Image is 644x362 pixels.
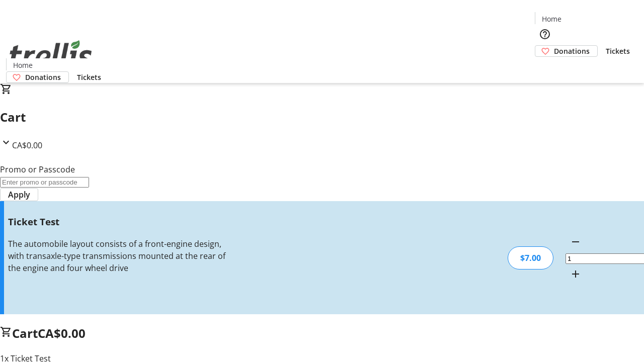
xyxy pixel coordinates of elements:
a: Home [535,14,568,24]
span: Home [542,14,561,24]
img: Orient E2E Organization SeylOnxuSj's Logo [6,29,96,79]
span: Apply [8,189,30,201]
span: Home [13,60,33,70]
a: Donations [535,45,598,57]
a: Donations [6,71,69,83]
span: Tickets [77,72,101,82]
a: Tickets [598,46,638,56]
div: The automobile layout consists of a front-engine design, with transaxle-type transmissions mounte... [8,238,228,274]
span: Donations [25,72,61,82]
span: CA$0.00 [12,140,42,151]
a: Home [7,60,39,70]
h3: Ticket Test [8,215,228,229]
span: CA$0.00 [38,325,86,341]
span: Tickets [606,46,630,56]
button: Help [535,24,555,44]
button: Cart [535,57,555,77]
a: Tickets [69,72,109,82]
div: $7.00 [508,246,553,269]
span: Donations [554,46,590,56]
button: Decrement by one [566,232,586,252]
button: Increment by one [566,264,586,284]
